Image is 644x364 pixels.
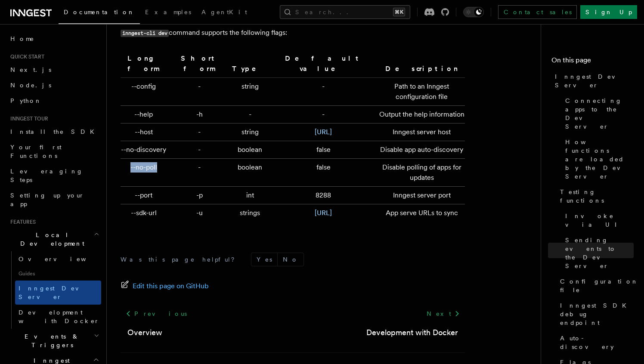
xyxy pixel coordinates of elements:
span: Examples [145,9,191,15]
a: Contact sales [498,5,577,19]
span: Auto-discovery [560,334,634,351]
strong: Short form [181,54,218,73]
td: - [272,106,375,123]
span: Edit this page on GitHub [133,280,209,292]
a: AgentKit [196,3,252,23]
strong: Description [385,65,458,73]
span: Inngest SDK debug endpoint [560,301,634,327]
a: [URL] [315,209,332,217]
a: Next.js [7,62,101,77]
td: strings [229,204,272,222]
td: --config [121,78,170,106]
span: Leveraging Steps [10,168,83,183]
span: Configuration file [560,277,638,294]
a: Setting up your app [7,188,101,212]
button: Search...⌘K [280,5,410,19]
td: int [229,187,272,204]
p: command supports the following flags: [121,27,465,39]
kbd: ⌘K [393,8,405,16]
a: Connecting apps to the Dev Server [562,93,634,134]
code: inngest-cli dev [121,30,169,37]
span: Features [7,219,36,225]
span: Your first Functions [10,144,62,159]
span: How functions are loaded by the Dev Server [565,138,634,181]
span: Invoke via UI [565,212,634,229]
span: Quick start [7,53,44,60]
span: Setting up your app [10,192,84,207]
span: Python [10,97,42,104]
a: How functions are loaded by the Dev Server [562,134,634,184]
a: Leveraging Steps [7,163,101,188]
span: Sending events to the Dev Server [565,236,634,270]
button: No [278,253,303,266]
a: [URL] [315,128,332,136]
span: AgentKit [201,9,247,15]
p: Was this page helpful? [121,255,241,264]
td: App serve URLs to sync [375,204,465,222]
span: Inngest Dev Server [19,285,92,300]
a: Development with Docker [15,305,101,329]
a: Inngest Dev Server [551,69,634,93]
td: -h [170,106,229,123]
td: false [272,159,375,187]
a: Edit this page on GitHub [121,280,209,292]
strong: Type [232,65,268,73]
span: Guides [15,267,101,281]
td: - [170,159,229,187]
td: boolean [229,159,272,187]
a: Inngest Dev Server [15,281,101,305]
td: Disable polling of apps for updates [375,159,465,187]
td: - [272,78,375,106]
a: Inngest SDK debug endpoint [557,298,634,330]
td: --port [121,187,170,204]
a: Examples [140,3,196,23]
td: --host [121,123,170,141]
span: Node.js [10,82,51,89]
td: 8288 [272,187,375,204]
a: Python [7,93,101,108]
a: Invoke via UI [562,208,634,232]
div: Local Development [7,251,101,329]
td: --no-discovery [121,141,170,159]
span: Testing functions [560,188,634,205]
td: string [229,78,272,106]
a: Auto-discovery [557,330,634,355]
span: Inngest Dev Server [555,72,634,89]
button: Toggle dark mode [463,7,484,17]
span: Local Development [7,231,94,248]
a: Install the SDK [7,124,101,139]
span: Home [10,34,34,43]
td: --help [121,106,170,123]
a: Testing functions [557,184,634,208]
td: -p [170,187,229,204]
button: Events & Triggers [7,329,101,353]
a: Development with Docker [366,327,458,339]
strong: Default value [285,54,362,73]
td: - [170,123,229,141]
td: string [229,123,272,141]
a: Next [421,306,465,321]
td: Inngest server port [375,187,465,204]
td: false [272,141,375,159]
td: Output the help information [375,106,465,123]
td: - [229,106,272,123]
span: Events & Triggers [7,332,94,349]
td: - [170,141,229,159]
a: Overview [127,327,162,339]
td: --no-poll [121,159,170,187]
a: Previous [121,306,192,321]
h4: On this page [551,55,634,69]
span: Inngest tour [7,115,48,122]
a: Configuration file [557,274,634,298]
span: Connecting apps to the Dev Server [565,96,634,131]
td: Inngest server host [375,123,465,141]
a: Node.js [7,77,101,93]
a: Documentation [59,3,140,24]
a: Sending events to the Dev Server [562,232,634,274]
a: Sign Up [580,5,637,19]
button: Yes [251,253,277,266]
span: Overview [19,256,107,262]
span: Development with Docker [19,309,99,324]
td: - [170,78,229,106]
span: Install the SDK [10,128,99,135]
